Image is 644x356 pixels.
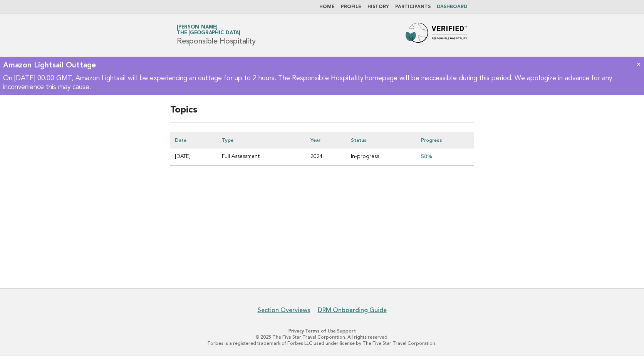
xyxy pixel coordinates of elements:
a: × [637,60,641,68]
p: Forbes is a registered trademark of Forbes LLC used under license by The Five Star Travel Corpora... [86,340,558,346]
div: Amazon Lightsail Outtage [3,60,641,70]
th: Year [306,132,346,148]
th: Type [217,132,305,148]
h2: Topics [170,104,474,123]
td: Full Assessment [217,148,305,166]
td: In-progress [346,148,416,166]
a: Dashboard [437,5,467,9]
a: Profile [341,5,361,9]
a: Privacy [288,328,304,334]
h1: Responsible Hospitality [177,25,255,45]
a: Participants [395,5,431,9]
th: Status [346,132,416,148]
a: 50% [421,153,432,160]
p: · · [86,328,558,334]
td: 2024 [306,148,346,166]
th: Progress [416,132,474,148]
p: On [DATE] 00:00 GMT, Amazon Lightsail will be experiencing an outtage for up to 2 hours. The Resp... [3,74,641,92]
td: [DATE] [170,148,217,166]
a: Terms of Use [305,328,336,334]
a: Section Overviews [258,306,310,314]
p: © 2025 The Five Star Travel Corporation. All rights reserved. [86,334,558,340]
a: History [367,5,389,9]
a: Support [337,328,356,334]
th: Date [170,132,217,148]
span: The [GEOGRAPHIC_DATA] [177,31,240,36]
a: Home [319,5,335,9]
a: DRM Onboarding Guide [318,306,387,314]
a: [PERSON_NAME]The [GEOGRAPHIC_DATA] [177,25,240,35]
img: Forbes Travel Guide [406,23,467,47]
